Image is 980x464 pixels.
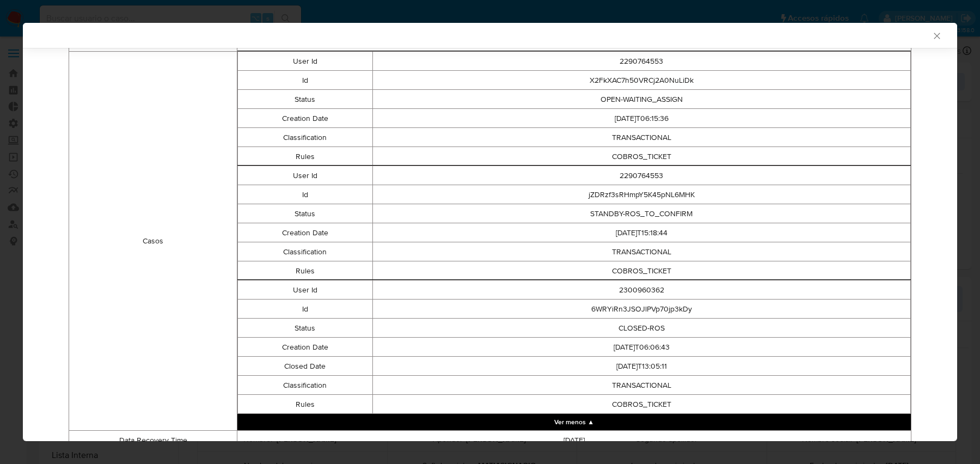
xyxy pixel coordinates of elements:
[372,261,911,280] td: COBROS_TICKET
[238,280,372,300] td: User Id
[238,300,372,319] td: Id
[372,300,911,319] td: 6WRYiRn3JSOJlPVp70jp3kDy
[238,261,372,280] td: Rules
[238,185,372,204] td: Id
[372,280,911,300] td: 2300960362
[372,338,911,357] td: [DATE]T06:06:43
[372,52,911,71] td: 2290764553
[23,23,957,441] div: closure-recommendation-modal
[372,204,911,223] td: STANDBY-ROS_TO_CONFIRM
[372,128,911,147] td: TRANSACTIONAL
[372,147,911,166] td: COBROS_TICKET
[372,71,911,90] td: X2FkXAC7h50VRCj2A0NuLiDk
[238,338,372,357] td: Creation Date
[69,431,237,450] td: Data Recovery Time
[238,376,372,395] td: Classification
[238,204,372,223] td: Status
[238,242,372,261] td: Classification
[372,223,911,242] td: [DATE]T15:18:44
[932,30,941,40] button: Cerrar ventana
[238,52,372,71] td: User Id
[372,166,911,185] td: 2290764553
[238,71,372,90] td: Id
[237,431,911,450] td: [DATE]
[238,319,372,338] td: Status
[372,109,911,128] td: [DATE]T06:15:36
[372,357,911,376] td: [DATE]T13:05:11
[238,357,372,376] td: Closed Date
[372,90,911,109] td: OPEN-WAITING_ASSIGN
[372,319,911,338] td: CLOSED-ROS
[238,395,372,414] td: Rules
[372,376,911,395] td: TRANSACTIONAL
[372,395,911,414] td: COBROS_TICKET
[238,90,372,109] td: Status
[238,109,372,128] td: Creation Date
[238,147,372,166] td: Rules
[238,166,372,185] td: User Id
[237,414,911,430] button: Collapse array
[372,242,911,261] td: TRANSACTIONAL
[372,185,911,204] td: jZDRzf3sRHmpY5K45pNL6MHK
[238,223,372,242] td: Creation Date
[69,52,237,431] td: Casos
[238,128,372,147] td: Classification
